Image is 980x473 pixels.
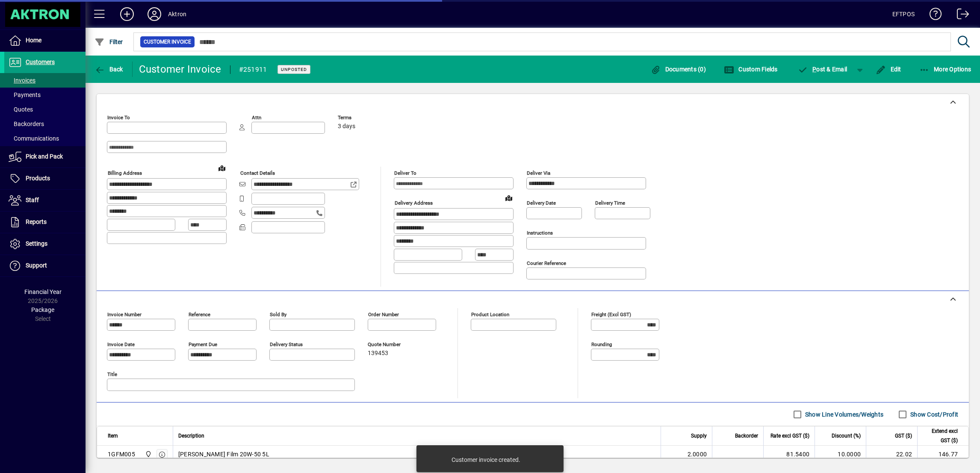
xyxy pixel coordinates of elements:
[9,91,41,98] span: Payments
[923,2,942,29] a: Knowledge Base
[107,115,130,120] mat-label: Invoice To
[4,102,86,117] a: Quotes
[86,62,133,77] app-page-header-button: Back
[281,67,307,72] span: Unposted
[4,73,86,88] a: Invoices
[394,170,416,176] mat-label: Deliver To
[9,135,59,142] span: Communications
[691,431,707,441] span: Supply
[724,66,778,73] span: Custom Fields
[26,153,63,160] span: Pick and Pack
[141,6,168,22] button: Profile
[368,342,419,347] span: Quote number
[798,66,847,73] span: ost & Email
[92,62,125,77] button: Back
[239,63,267,76] div: #251911
[4,30,86,51] a: Home
[4,88,86,102] a: Payments
[595,200,625,206] mat-label: Delivery time
[92,34,125,50] button: Filter
[338,123,355,130] span: 3 days
[722,62,780,77] button: Custom Fields
[107,341,135,347] mat-label: Invoice date
[9,106,33,113] span: Quotes
[9,77,35,84] span: Invoices
[4,168,86,189] a: Products
[892,7,915,21] div: EFTPOS
[527,170,550,176] mat-label: Deliver via
[735,431,758,441] span: Backorder
[502,191,516,205] a: View on map
[215,161,229,175] a: View on map
[4,212,86,233] a: Reports
[866,446,917,463] td: 22.02
[950,2,969,29] a: Logout
[895,431,912,441] span: GST ($)
[803,410,883,419] label: Show Line Volumes/Weights
[917,62,974,77] button: More Options
[876,66,901,73] span: Edit
[527,230,553,236] mat-label: Instructions
[107,371,117,377] mat-label: Title
[4,117,86,131] a: Backorders
[452,455,520,464] div: Customer invoice created.
[832,431,861,441] span: Discount (%)
[31,306,54,313] span: Package
[527,260,566,266] mat-label: Courier Reference
[26,175,50,182] span: Products
[4,233,86,255] a: Settings
[338,115,389,120] span: Terms
[368,311,399,317] mat-label: Order number
[252,115,261,120] mat-label: Attn
[26,59,55,65] span: Customers
[139,62,221,76] div: Customer Invoice
[144,38,191,46] span: Customer Invoice
[4,255,86,276] a: Support
[168,7,186,21] div: Aktron
[270,311,286,317] mat-label: Sold by
[107,311,142,317] mat-label: Invoice number
[874,62,903,77] button: Edit
[113,6,141,22] button: Add
[189,311,210,317] mat-label: Reference
[368,350,388,357] span: 139453
[4,131,86,146] a: Communications
[189,341,217,347] mat-label: Payment due
[26,218,47,225] span: Reports
[527,200,556,206] mat-label: Delivery date
[108,450,135,458] div: 1GFM005
[270,341,303,347] mat-label: Delivery status
[794,62,852,77] button: Post & Email
[143,449,153,459] span: Central
[26,37,41,44] span: Home
[917,446,968,463] td: 146.77
[26,240,47,247] span: Settings
[108,431,118,441] span: Item
[648,62,708,77] button: Documents (0)
[770,431,809,441] span: Rate excl GST ($)
[178,431,204,441] span: Description
[4,190,86,211] a: Staff
[178,450,269,458] span: [PERSON_NAME] Film 20W-50 5L
[94,66,123,73] span: Back
[812,66,816,73] span: P
[24,288,62,295] span: Financial Year
[591,341,612,347] mat-label: Rounding
[591,311,631,317] mat-label: Freight (excl GST)
[909,410,958,419] label: Show Cost/Profit
[919,66,971,73] span: More Options
[26,262,47,269] span: Support
[4,146,86,167] a: Pick and Pack
[769,450,809,458] div: 81.5400
[815,446,866,463] td: 10.0000
[688,450,707,458] span: 2.0000
[923,426,958,445] span: Extend excl GST ($)
[650,66,706,73] span: Documents (0)
[9,120,44,127] span: Backorders
[26,197,39,203] span: Staff
[94,38,123,45] span: Filter
[471,311,509,317] mat-label: Product location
